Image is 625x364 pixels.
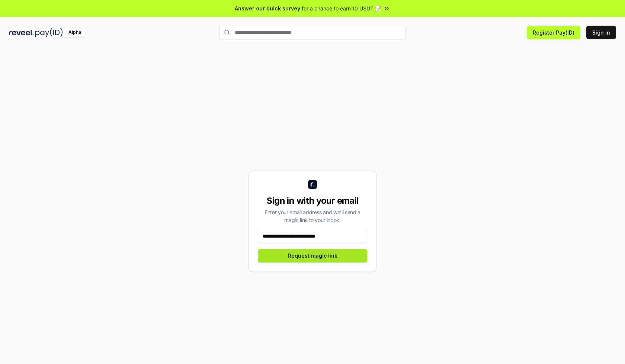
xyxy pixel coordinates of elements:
img: logo_small [308,180,317,189]
button: Request magic link [258,249,367,262]
div: Sign in with your email [258,195,367,207]
button: Register Pay(ID) [527,26,580,39]
img: reveel_dark [9,28,34,37]
span: for a chance to earn 10 USDT 📝 [302,4,381,12]
div: Alpha [64,28,85,37]
button: Sign In [586,26,616,39]
img: pay_id [35,28,63,37]
div: Enter your email address and we’ll send a magic link to your inbox. [258,208,367,224]
span: Answer our quick survey [235,4,300,12]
